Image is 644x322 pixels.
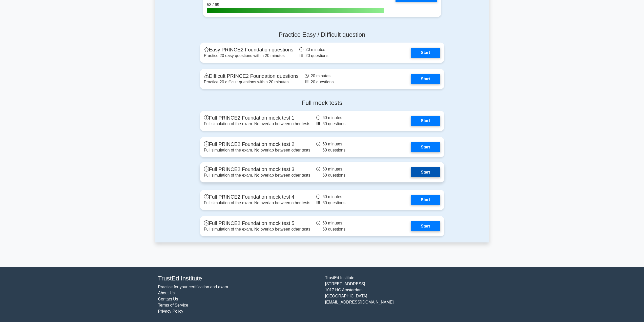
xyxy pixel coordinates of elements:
[411,167,440,177] a: Start
[411,142,440,152] a: Start
[158,297,178,301] a: Contact Us
[200,99,444,107] h4: Full mock tests
[158,291,175,295] a: About Us
[158,275,319,282] h4: TrustEd Institute
[158,303,188,307] a: Terms of Service
[411,48,440,58] a: Start
[158,285,228,289] a: Practice for your certification and exam
[411,74,440,84] a: Start
[200,31,444,39] h4: Practice Easy / Difficult question
[322,275,489,315] div: TrustEd Institute [STREET_ADDRESS] 1017 HC Amsterdam [GEOGRAPHIC_DATA] [EMAIL_ADDRESS][DOMAIN_NAME]
[411,195,440,205] a: Start
[411,221,440,231] a: Start
[411,116,440,126] a: Start
[158,309,183,313] a: Privacy Policy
